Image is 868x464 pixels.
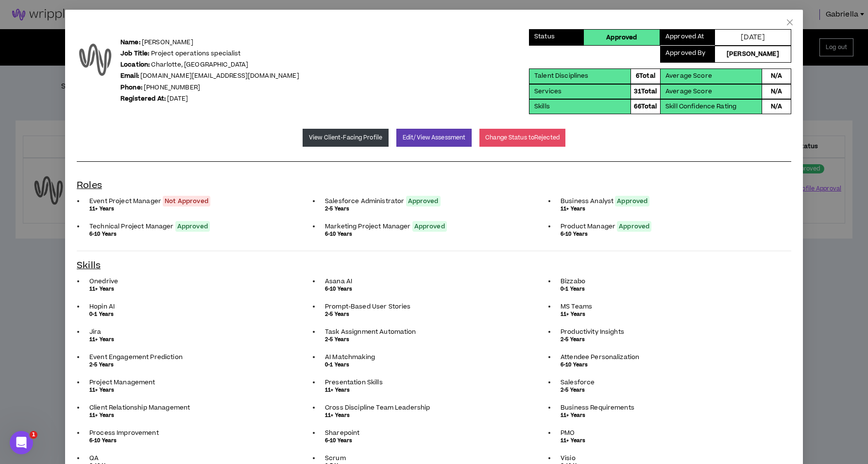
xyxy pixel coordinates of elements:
[561,230,780,238] p: 6-10 Years
[634,102,657,111] p: 66 Total
[89,353,308,361] p: Event Engagement Prediction
[325,328,544,336] p: Task Assignment Automation
[561,336,780,344] p: 2-5 Years
[120,38,299,47] p: [PERSON_NAME]
[120,83,142,92] b: Phone:
[325,353,544,361] p: AI Matchmaking
[406,196,441,206] span: Approved
[120,49,149,58] b: Job Title:
[561,361,780,369] p: 6-10 Years
[561,303,780,310] p: MS Teams
[77,259,791,273] h4: Skills
[89,361,308,369] p: 2-5 Years
[325,197,544,205] p: Salesforce Administrator
[89,429,308,437] p: Process Improvement
[120,94,299,103] p: [DATE]
[77,179,791,192] h4: Roles
[120,60,150,69] b: Location:
[120,71,139,80] b: Email:
[561,412,780,419] p: 11+ Years
[634,87,657,96] p: 31 Total
[396,129,472,147] button: Edit/View Assessment
[665,32,704,43] p: Approved At
[561,310,780,318] p: 11+ Years
[325,404,544,412] p: Cross Discipline Team Leadership
[561,328,780,336] p: Productivity Insights
[89,328,308,336] p: Jira
[325,386,544,394] p: 11+ Years
[120,49,299,58] p: Project operations specialist
[771,102,782,111] p: N/A
[120,38,140,47] b: Name:
[561,404,780,412] p: Business Requirements
[777,10,803,36] button: Close
[561,437,780,445] p: 11+ Years
[665,87,712,96] p: Average Score
[615,196,649,206] span: Approved
[325,310,544,318] p: 2-5 Years
[534,87,562,96] p: Services
[325,378,544,386] p: Presentation Skills
[151,60,248,69] span: Charlotte , [GEOGRAPHIC_DATA]
[561,378,780,386] p: Salesforce
[786,18,794,26] span: close
[89,437,308,445] p: 6-10 Years
[175,221,210,232] span: Approved
[325,437,544,445] p: 6-10 Years
[73,38,117,82] img: default-user-profile.png
[771,87,782,96] p: N/A
[89,404,308,412] p: Client Relationship Management
[89,223,308,230] p: Technical Project Manager
[89,230,308,238] p: 6-10 Years
[617,221,651,232] span: Approved
[561,223,780,230] p: Product Manager
[561,197,780,205] p: Business Analyst
[665,71,712,81] p: Average Score
[665,102,736,111] p: Skill Confidence Rating
[325,223,544,230] p: Marketing Project Manager
[325,277,544,285] p: Asana AI
[325,361,544,369] p: 0-1 Years
[163,196,210,206] span: Not Approved
[89,310,308,318] p: 0-1 Years
[89,412,308,419] p: 11+ Years
[561,205,780,213] p: 11+ Years
[561,429,780,437] p: PMO
[89,205,308,213] p: 11+ Years
[89,197,308,205] p: Event Project Manager
[89,285,308,293] p: 11+ Years
[534,102,550,111] p: Skills
[89,386,308,394] p: 11+ Years
[325,303,544,310] p: Prompt-Based User Stories
[561,285,780,293] p: 0-1 Years
[606,33,637,42] p: Approved
[727,50,779,59] p: [PERSON_NAME]
[561,277,780,285] p: Bizzabo
[325,285,544,293] p: 6-10 Years
[325,336,544,344] p: 2-5 Years
[144,83,200,92] a: [PHONE_NUMBER]
[325,429,544,437] p: Sharepoint
[30,431,37,439] span: 1
[715,29,791,46] div: [DATE]
[561,386,780,394] p: 2-5 Years
[325,230,544,238] p: 6-10 Years
[89,378,308,386] p: Project Management
[534,32,555,43] p: Status
[412,221,447,232] span: Approved
[636,71,655,81] p: 6 Total
[534,71,589,81] p: Talent Disciplines
[561,353,780,361] p: Attendee Personalization
[771,71,782,81] p: N/A
[303,129,389,147] a: View Client-Facing Profile
[120,94,166,103] b: Registered At:
[140,71,299,80] a: [DOMAIN_NAME][EMAIL_ADDRESS][DOMAIN_NAME]
[561,454,780,462] p: Visio
[479,129,565,147] button: Change Status toRejected
[325,454,544,462] p: Scrum
[325,205,544,213] p: 2-5 Years
[89,277,308,285] p: Onedrive
[89,454,308,462] p: QA
[665,49,706,60] p: Approved By
[325,412,544,419] p: 11+ Years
